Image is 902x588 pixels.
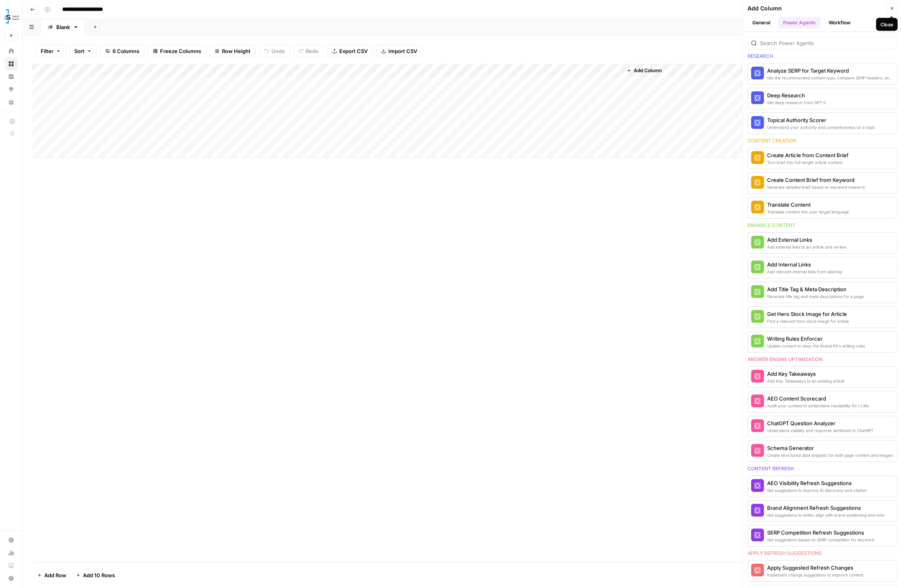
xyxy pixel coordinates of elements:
[44,571,66,579] span: Add Row
[767,572,863,578] div: Implement change suggestions to improve content
[767,452,893,458] div: Create structured data snippets for both page content and images
[767,395,869,403] div: AEO Content Scorecard
[767,184,865,190] div: Generate detailed brief based on keyword research
[271,47,285,55] span: Undo
[767,479,867,487] div: AEO Visibility Refresh Suggestions
[5,547,18,559] a: Usage
[767,343,865,349] div: Update content to obey the Brand Kit's writing rules
[41,47,53,55] span: Filter
[760,39,894,47] input: Search Power Agents
[56,23,70,31] div: Blank
[634,67,662,74] span: Add Column
[824,17,855,29] button: Workflow
[767,529,874,537] div: SERP Competition Refresh Suggestions
[148,45,206,57] button: Freeze Columns
[748,233,897,253] button: Add External LinksAdd external links to an article and review
[748,331,897,352] button: Writing Rules EnforcerUpdate content to obey the Brand Kit's writing rules
[32,569,71,582] button: Add Row
[748,257,897,278] button: Add Internal LinksAdd relevant internal links from sitemap
[767,244,846,250] div: Add external links to an article and review
[748,525,897,546] button: SERP Competition Refresh SuggestionsGet suggestions based on SERP competition for keyword
[748,476,897,497] button: AEO Visibility Refresh SuggestionsGet suggestions to improve AI discovery and citation
[748,367,897,387] button: Add Key TakeawaysAdd Key Takeaways to an existing article
[767,151,849,159] div: Create Article from Content Brief
[767,124,875,130] div: Understand your authority and competiveness on a topic
[748,222,897,229] div: Enhance content
[748,356,897,363] div: Answer engine optimization
[5,572,18,585] button: Help + Support
[113,47,139,55] span: 6 Columns
[767,318,849,324] div: Find a relevant hero stock image for article
[767,236,846,244] div: Add External Links
[222,47,251,55] span: Row Height
[69,45,97,57] button: Sort
[748,560,897,581] button: Apply Suggested Refresh ChangesImplement change suggestions to improve content
[748,148,897,169] button: Create Article from Content BriefTurn brief into full-length article content
[767,285,864,293] div: Add Title Tag & Meta Description
[767,504,884,512] div: Brand Alignment Refresh Suggestions
[767,537,874,543] div: Get suggestions based on SERP competition for keyword
[767,99,826,106] div: Get deep research from GPT-5
[767,378,845,384] div: Add Key Takeaways to an existing article
[327,45,373,57] button: Export CSV
[5,96,18,109] a: Your Data
[767,209,849,215] div: Translate content into your target language
[767,260,842,268] div: Add Internal Links
[5,83,18,96] a: Opportunities
[767,293,864,300] div: Generate title tag and meta descriptions for a page
[748,63,897,84] button: Analyze SERP for Target KeywordGet the recommended content type, compare SERP headers, and analyz...
[5,45,18,57] a: Home
[748,391,897,412] button: AEO Content ScorecardAudit your content to understand readability for LLMs
[306,47,318,55] span: Redo
[767,201,849,209] div: Translate Content
[767,67,894,75] div: Analyze SERP for Target Keyword
[41,19,85,35] a: Blank
[767,370,845,378] div: Add Key Takeaways
[767,564,863,572] div: Apply Suggested Refresh Changes
[767,335,865,343] div: Writing Rules Enforcer
[748,307,897,328] button: Get Hero Stock Image for ArticleFind a relevant hero stock image for article
[767,419,873,427] div: ChatGPT Question Analyzer
[5,6,18,26] button: Workspace: TestWorkspace
[74,47,85,55] span: Sort
[748,282,897,303] button: Add Title Tag & Meta DescriptionGenerate title tag and meta descriptions for a page
[5,559,18,572] a: Learning Hub
[748,441,897,462] button: Schema GeneratorCreate structured data snippets for both page content and images
[748,501,897,521] button: Brand Alignment Refresh SuggestionsGet suggestions to better align with brand positioning and tone
[767,75,894,81] div: Get the recommended content type, compare SERP headers, and analyze SERP patterns
[767,268,842,275] div: Add relevant internal links from sitemap
[100,45,144,57] button: 6 Columns
[36,45,66,57] button: Filter
[767,444,893,452] div: Schema Generator
[5,70,18,83] a: Insights
[748,416,897,437] button: ChatGPT Question AnalyzerUnderstand visibility and response sentiment in ChatGPT
[160,47,201,55] span: Freeze Columns
[767,487,867,493] div: Get suggestions to improve AI discovery and citation
[748,550,897,557] div: Apply refresh suggestions
[767,176,865,184] div: Create Content Brief from Keyword
[778,17,821,29] button: Power Agents
[748,137,897,144] div: Content creation
[259,45,290,57] button: Undo
[210,45,256,57] button: Row Height
[388,47,417,55] span: Import CSV
[767,403,869,409] div: Audit your content to understand readability for LLMs
[748,173,897,193] button: Create Content Brief from KeywordGenerate detailed brief based on keyword research
[767,512,884,518] div: Get suggestions to better align with brand positioning and tone
[767,116,875,124] div: Topical Authority Scorer
[767,91,826,99] div: Deep Research
[880,21,893,28] div: Close
[623,65,665,76] button: Add Column
[748,113,897,134] button: Topical Authority ScorerUnderstand your authority and competiveness on a topic
[83,571,115,579] span: Add 10 Rows
[5,534,18,547] a: Settings
[748,465,897,472] div: Content refresh
[767,310,849,318] div: Get Hero Stock Image for Article
[5,57,18,70] a: Browse
[748,53,897,60] div: Research
[339,47,368,55] span: Export CSV
[5,9,19,24] img: TestWorkspace Logo
[767,427,873,434] div: Understand visibility and response sentiment in ChatGPT
[748,17,775,29] button: General
[767,159,849,166] div: Turn brief into full-length article content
